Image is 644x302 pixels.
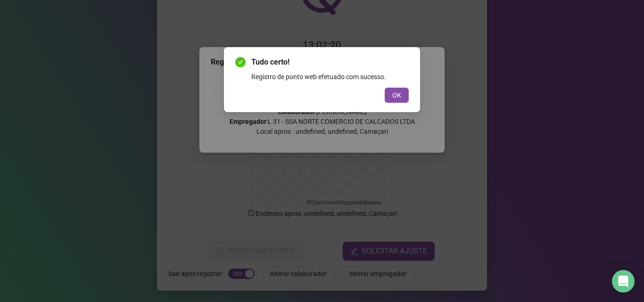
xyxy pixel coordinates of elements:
[251,57,409,68] span: Tudo certo!
[392,90,401,100] span: OK
[612,270,635,293] div: Open Intercom Messenger
[251,72,409,82] div: Registro de ponto web efetuado com sucesso.
[235,57,246,67] span: check-circle
[385,88,409,103] button: OK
